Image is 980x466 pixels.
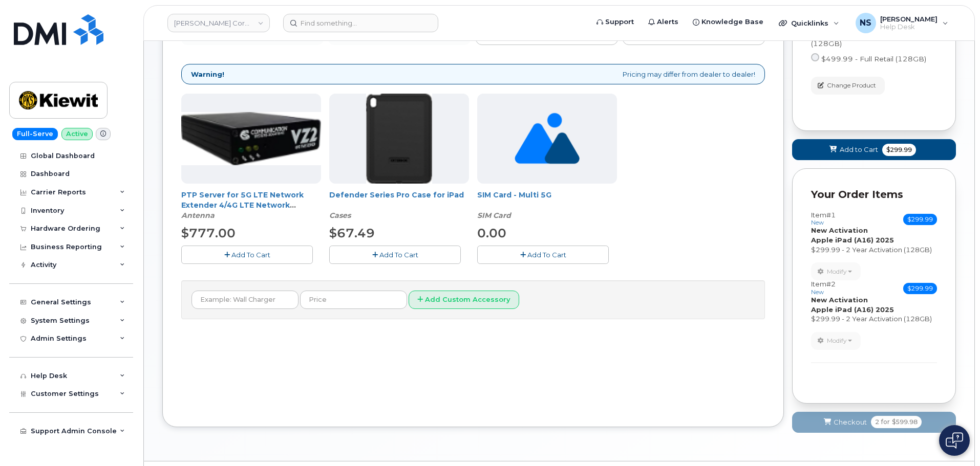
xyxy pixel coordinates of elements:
input: Price [300,291,407,309]
div: Defender Series Pro Case for iPad [329,190,469,220]
img: no_image_found-2caef05468ed5679b831cfe6fc140e25e0c280774317ffc20a367ab7fd17291e.png [515,94,580,184]
button: Add to Cart $299.99 [792,139,956,160]
input: Find something... [283,14,438,32]
a: PTP Server for 5G LTE Network Extender 4/4G LTE Network Extender 3 [181,190,304,220]
span: Quicklinks [791,19,828,27]
span: $299.99 - 2 Year Activation (128GB) [811,31,919,48]
p: Your Order Items [811,187,937,202]
span: $67.49 [329,226,375,240]
span: Knowledge Base [701,17,763,27]
span: Checkout [834,417,867,427]
span: $499.99 - Full Retail (128GB) [821,55,926,63]
span: Support [605,17,634,27]
div: SIM Card - Multi 5G [477,190,617,220]
strong: Apple iPad (A16) 2025 [811,236,894,244]
span: Modify [827,336,847,345]
button: Modify [811,332,861,350]
em: Antenna [181,211,215,220]
span: $599.98 [892,417,918,427]
small: new [811,219,824,226]
a: Alerts [641,12,686,32]
span: Add To Cart [379,251,418,259]
a: Defender Series Pro Case for iPad [329,190,464,199]
span: [PERSON_NAME] [880,15,938,23]
h3: Item [811,211,836,226]
span: $299.99 [903,283,937,294]
span: Alerts [657,17,678,27]
button: Modify [811,262,861,280]
span: $299.99 [882,144,916,156]
button: Add To Cart [181,246,313,263]
strong: Apple iPad (A16) 2025 [811,305,894,314]
strong: New Activation [811,296,868,304]
small: new [811,289,824,296]
em: SIM Card [477,211,511,220]
div: $299.99 - 2 Year Activation (128GB) [811,314,937,324]
strong: Warning! [191,70,224,79]
button: Add To Cart [329,246,461,263]
h3: Item [811,280,836,295]
span: Help Desk [880,23,938,31]
div: Quicklinks [772,13,846,33]
span: Add To Cart [231,251,270,259]
span: #2 [826,280,836,288]
button: Add To Cart [477,246,609,263]
span: Modify [827,267,847,276]
input: Example: Wall Charger [191,291,299,309]
input: $499.99 - Full Retail (128GB) [811,53,819,61]
div: Pricing may differ from dealer to dealer! [181,64,765,85]
a: Support [589,12,641,32]
button: Checkout 2 for $599.98 [792,412,956,433]
img: Open chat [946,432,963,449]
img: Casa_Sysem.png [181,112,321,165]
div: $299.99 - 2 Year Activation (128GB) [811,245,937,255]
a: Kiewit Corporation [167,14,270,32]
span: 2 [875,417,879,427]
span: Change Product [827,81,876,90]
span: for [879,417,892,427]
span: Add to Cart [840,145,878,154]
div: PTP Server for 5G LTE Network Extender 4/4G LTE Network Extender 3 [181,190,321,220]
img: defenderipad10thgen.png [366,94,432,184]
span: $299.99 [903,214,937,225]
button: Change Product [811,77,885,95]
span: 0.00 [477,226,506,240]
a: SIM Card - Multi 5G [477,190,551,199]
button: Add Custom Accessory [409,291,519,309]
span: #1 [826,211,836,219]
em: Cases [329,211,351,220]
a: Knowledge Base [686,12,771,32]
div: Noah Shelton [848,13,955,33]
span: $777.00 [181,226,236,240]
span: NS [860,17,871,29]
strong: New Activation [811,226,868,234]
span: Add To Cart [527,251,566,259]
